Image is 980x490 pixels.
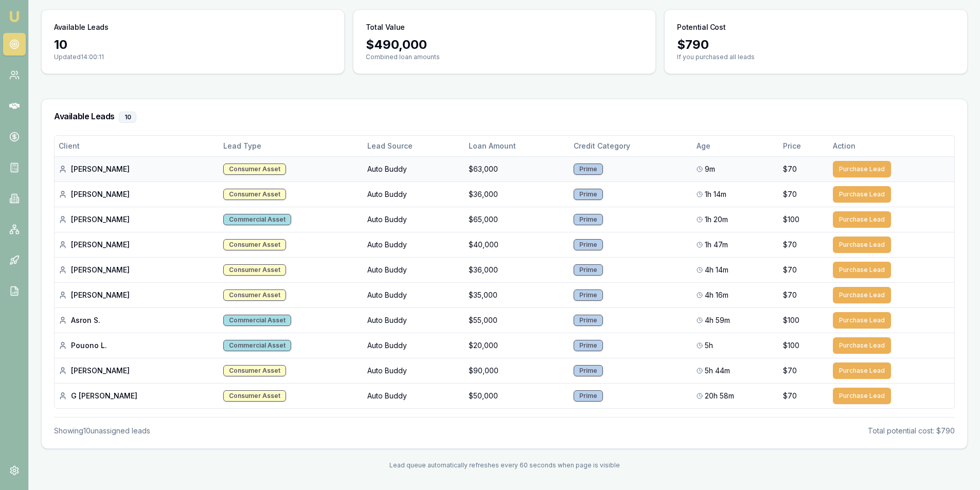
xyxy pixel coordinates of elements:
div: Prime [574,164,603,175]
div: $ 790 [677,37,955,53]
span: 5h [705,340,713,351]
span: 1h 47m [705,240,728,250]
div: [PERSON_NAME] [59,214,215,225]
span: 1h 20m [705,214,728,225]
div: Prime [574,189,603,200]
td: Auto Buddy [363,232,465,257]
span: $100 [783,214,799,225]
div: [PERSON_NAME] [59,240,215,250]
span: 4h 59m [705,315,730,325]
button: Purchase Lead [833,161,891,177]
div: G [PERSON_NAME] [59,391,215,401]
button: Purchase Lead [833,287,891,303]
span: $70 [783,265,797,275]
div: Consumer Asset [223,289,286,301]
td: Auto Buddy [363,333,465,358]
td: $20,000 [465,333,569,358]
div: Prime [574,239,603,250]
th: Client [55,136,219,156]
h3: Total Value [366,22,405,32]
div: Prime [574,315,603,326]
span: $100 [783,340,799,351]
td: $35,000 [465,282,569,307]
span: 9m [705,164,715,174]
span: 4h 16m [705,290,728,300]
div: [PERSON_NAME] [59,164,215,174]
td: $65,000 [465,207,569,232]
td: Auto Buddy [363,156,465,182]
h3: Available Leads [54,22,109,32]
div: Consumer Asset [223,264,286,276]
p: If you purchased all leads [677,53,955,61]
div: [PERSON_NAME] [59,366,215,376]
th: Action [829,136,954,156]
button: Purchase Lead [833,237,891,253]
th: Lead Type [219,136,363,156]
div: $ 490,000 [366,37,644,53]
td: $63,000 [465,156,569,182]
span: 20h 58m [705,391,734,401]
td: Auto Buddy [363,307,465,333]
div: 10 [119,112,136,123]
img: emu-icon-u.png [8,10,21,23]
h3: Available Leads [54,112,955,123]
div: Consumer Asset [223,390,286,402]
td: Auto Buddy [363,182,465,207]
span: $100 [783,315,799,325]
div: Commercial Asset [223,214,291,225]
th: Credit Category [569,136,692,156]
button: Purchase Lead [833,262,891,278]
th: Price [779,136,829,156]
span: 4h 14m [705,265,728,275]
span: $70 [783,240,797,250]
div: Prime [574,289,603,301]
span: 1h 14m [705,189,726,199]
td: $50,000 [465,383,569,408]
div: Total potential cost: $790 [868,426,955,436]
td: $90,000 [465,358,569,383]
th: Loan Amount [465,136,569,156]
div: Pouono L. [59,340,215,351]
div: Consumer Asset [223,239,286,250]
span: $70 [783,164,797,174]
div: Consumer Asset [223,365,286,376]
div: [PERSON_NAME] [59,290,215,300]
th: Age [692,136,779,156]
div: [PERSON_NAME] [59,189,215,199]
span: $70 [783,391,797,401]
span: $70 [783,290,797,300]
button: Purchase Lead [833,186,891,203]
div: Prime [574,390,603,402]
td: Auto Buddy [363,257,465,282]
div: 10 [54,37,332,53]
div: Prime [574,214,603,225]
div: Prime [574,340,603,351]
span: $70 [783,189,797,199]
td: $55,000 [465,307,569,333]
div: Prime [574,264,603,276]
button: Purchase Lead [833,211,891,228]
div: Consumer Asset [223,189,286,200]
div: Commercial Asset [223,340,291,351]
td: $36,000 [465,182,569,207]
p: Updated 14:00:11 [54,53,332,61]
td: Auto Buddy [363,358,465,383]
div: Asron S. [59,315,215,325]
button: Purchase Lead [833,312,891,329]
p: Combined loan amounts [366,53,644,61]
button: Purchase Lead [833,362,891,379]
td: $40,000 [465,232,569,257]
div: Prime [574,365,603,376]
button: Purchase Lead [833,337,891,354]
div: Showing 10 unassigned lead s [54,426,150,436]
div: Lead queue automatically refreshes every 60 seconds when page is visible [41,461,968,469]
h3: Potential Cost [677,22,725,32]
span: $70 [783,366,797,376]
td: $36,000 [465,257,569,282]
div: Consumer Asset [223,164,286,175]
th: Lead Source [363,136,465,156]
div: Commercial Asset [223,315,291,326]
td: Auto Buddy [363,282,465,307]
div: [PERSON_NAME] [59,265,215,275]
td: Auto Buddy [363,207,465,232]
